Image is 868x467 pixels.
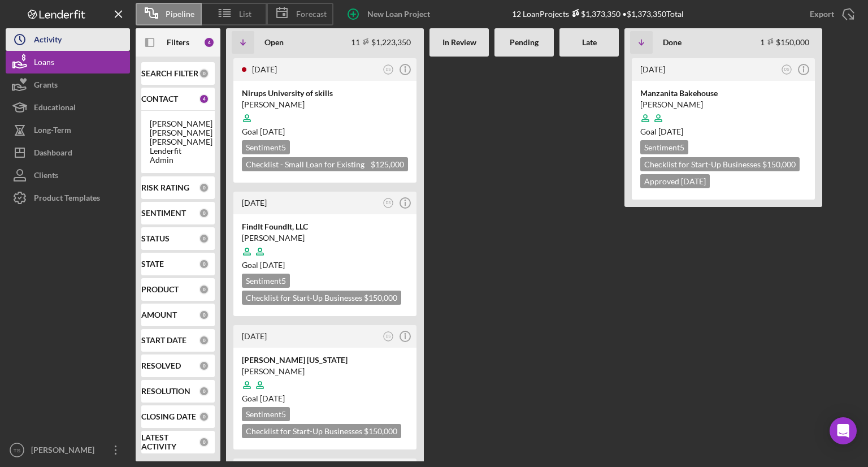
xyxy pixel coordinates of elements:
[6,141,130,164] button: Dashboard
[232,57,418,184] a: [DATE]DSNirups University of skills[PERSON_NAME]Goal [DATE]Sentiment5Checklist - Small Loan for E...
[367,3,430,25] div: New Loan Project
[242,407,290,421] div: Sentiment 5
[34,73,58,99] div: Grants
[6,187,130,209] button: Product Templates
[242,331,267,341] time: 2025-09-10 22:50
[239,10,251,19] span: List
[386,334,392,338] text: DS
[760,37,809,47] div: 1 $150,000
[199,208,209,218] div: 0
[242,140,290,154] div: Sentiment 5
[141,310,177,319] b: AMOUNT
[260,260,285,270] time: 10/23/2025
[242,198,267,207] time: 2025-09-11 01:09
[199,412,209,422] div: 0
[640,174,710,188] div: Approved [DATE]
[141,94,178,103] b: CONTACT
[199,183,209,193] div: 0
[199,284,209,295] div: 0
[264,38,284,47] b: Open
[203,37,215,48] div: 4
[141,285,179,294] b: PRODUCT
[167,38,189,47] b: Filters
[371,159,404,169] span: $125,000
[150,146,206,165] div: Lenderfit Admin
[242,221,408,232] div: FindIt FoundIt, LLC
[252,64,277,74] time: 2025-09-12 00:03
[242,127,285,136] span: Goal
[779,62,795,77] button: DS
[141,234,170,243] b: STATUS
[364,426,397,436] span: $150,000
[242,424,401,438] div: Checklist for Start-Up Businesses
[663,38,682,47] b: Done
[381,329,396,344] button: DS
[150,119,206,128] div: [PERSON_NAME]
[199,335,209,345] div: 0
[6,164,130,187] a: Clients
[810,3,834,25] div: Export
[34,164,58,189] div: Clients
[141,361,181,370] b: RESOLVED
[381,196,396,211] button: DS
[242,354,408,366] div: [PERSON_NAME] [US_STATE]
[199,310,209,320] div: 0
[640,64,665,74] time: 2025-08-21 04:05
[141,412,196,421] b: CLOSING DATE
[640,127,683,136] span: Goal
[6,51,130,73] button: Loans
[386,201,392,205] text: DS
[339,3,441,25] button: New Loan Project
[199,259,209,269] div: 0
[141,387,190,396] b: RESOLUTION
[199,68,209,79] div: 0
[141,433,199,451] b: LATEST ACTIVITY
[6,119,130,141] button: Long-Term
[260,127,285,136] time: 08/27/2025
[34,119,71,144] div: Long-Term
[6,28,130,51] button: Activity
[34,28,62,54] div: Activity
[141,260,164,269] b: STATE
[141,69,198,78] b: SEARCH FILTER
[28,439,102,464] div: [PERSON_NAME]
[232,190,418,318] a: [DATE]DSFindIt FoundIt, LLC[PERSON_NAME]Goal [DATE]Sentiment5Checklist for Start-Up Businesses $1...
[784,67,790,71] text: DS
[351,37,411,47] div: 11 $1,223,350
[242,291,401,305] div: Checklist for Start-Up Businesses
[6,73,130,96] button: Grants
[640,88,806,99] div: Manzanita Bakehouse
[34,141,72,167] div: Dashboard
[242,88,408,99] div: Nirups University of skills
[166,10,194,19] span: Pipeline
[242,394,285,403] span: Goal
[630,57,817,201] a: [DATE]DSManzanita Bakehouse[PERSON_NAME]Goal [DATE]Sentiment5Checklist for Start-Up Businesses $1...
[14,447,20,453] text: TS
[199,94,209,104] div: 4
[640,157,800,171] div: Checklist for Start-Up Businesses $150,000
[141,183,189,192] b: RISK RATING
[242,157,408,171] div: Checklist - Small Loan for Existing Businesses
[242,232,408,244] div: [PERSON_NAME]
[150,128,206,137] div: [PERSON_NAME]
[512,9,684,19] div: 12 Loan Projects • $1,373,350 Total
[34,96,76,122] div: Educational
[6,96,130,119] button: Educational
[582,38,597,47] b: Late
[34,187,100,212] div: Product Templates
[830,417,857,444] div: Open Intercom Messenger
[640,99,806,110] div: [PERSON_NAME]
[6,439,130,461] button: TS[PERSON_NAME]
[242,366,408,377] div: [PERSON_NAME]
[381,62,396,77] button: DS
[260,394,285,403] time: 02/07/2025
[296,10,327,19] span: Forecast
[199,233,209,244] div: 0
